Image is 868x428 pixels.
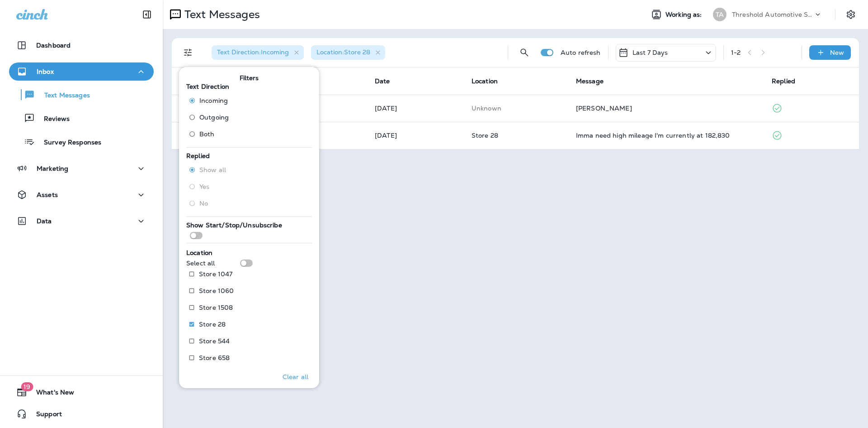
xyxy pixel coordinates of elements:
[199,183,209,190] span: Yes
[212,45,304,60] div: Text Direction:Incoming
[9,159,154,178] button: Marketing
[35,91,90,100] p: Text Messages
[375,105,457,112] p: Aug 14, 2025 10:01 AM
[186,249,212,257] span: Location
[37,217,52,225] p: Data
[199,97,228,104] span: Incoming
[713,8,726,21] div: TA
[9,63,154,81] button: Inbox
[186,260,215,267] p: Select all
[279,365,312,388] button: Clear all
[27,389,74,399] span: What's New
[843,6,859,23] button: Settings
[199,270,232,278] p: Store 1047
[9,132,154,151] button: Survey Responses
[199,304,233,311] p: Store 1508
[576,132,757,139] div: Imma need high mileage I'm currently at 182,830
[732,11,813,18] p: Threshold Automotive Service dba Grease Monkey
[9,212,154,230] button: Data
[9,405,154,423] button: Support
[186,221,282,229] span: Show Start/Stop/Unsubscribe
[36,42,71,49] p: Dashboard
[37,165,68,172] p: Marketing
[283,373,308,380] p: Clear all
[134,5,160,24] button: Collapse Sidebar
[9,109,154,128] button: Reviews
[375,77,390,85] span: Date
[37,191,58,198] p: Assets
[199,287,234,294] p: Store 1060
[472,77,498,85] span: Location
[576,105,757,112] div: Tyson Coupon
[311,45,385,60] div: Location:Store 28
[186,152,210,160] span: Replied
[9,85,154,104] button: Text Messages
[199,166,226,173] span: Show all
[472,131,498,139] span: Store 28
[665,11,704,19] span: Working as:
[515,43,533,62] button: Search Messages
[576,77,604,85] span: Message
[199,114,229,121] span: Outgoing
[199,130,215,138] span: Both
[316,48,370,56] span: Location : Store 28
[179,43,197,62] button: Filters
[375,132,457,139] p: Aug 13, 2025 12:24 PM
[9,186,154,204] button: Assets
[217,48,289,56] span: Text Direction : Incoming
[731,49,741,56] div: 1 - 2
[35,115,70,124] p: Reviews
[27,410,62,421] span: Support
[37,68,54,75] p: Inbox
[632,49,668,56] p: Last 7 Days
[772,77,795,85] span: Replied
[472,105,561,112] p: This customer does not have a last location and the phone number they messaged is not assigned to...
[561,49,601,56] p: Auto refresh
[181,8,260,21] p: Text Messages
[9,383,154,401] button: 19What's New
[240,74,259,82] span: Filters
[21,382,33,391] span: 19
[830,49,844,56] p: New
[199,200,208,207] span: No
[186,82,229,91] span: Text Direction
[35,139,101,147] p: Survey Responses
[179,62,319,388] div: Filters
[199,321,226,328] p: Store 28
[9,36,154,54] button: Dashboard
[199,337,230,345] p: Store 544
[199,354,230,361] p: Store 658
